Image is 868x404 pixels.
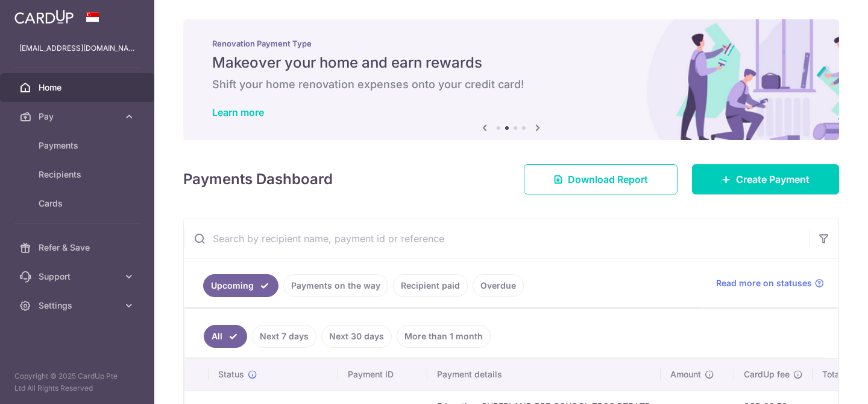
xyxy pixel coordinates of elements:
span: Payments [39,139,118,152]
th: Payment ID [338,359,427,390]
input: Search by recipient name, payment id or reference [184,219,810,258]
p: [EMAIL_ADDRESS][DOMAIN_NAME] [19,42,135,54]
p: Renovation Payment Type [212,39,810,48]
th: Payment details [427,359,661,390]
a: Recipient paid [393,274,468,297]
span: Create Payment [736,172,810,187]
span: Download Report [568,172,648,187]
h4: Payments Dashboard [183,168,333,190]
span: Home [39,82,118,94]
span: Settings [39,300,118,312]
h6: Shift your home renovation expenses onto your credit card! [212,77,810,92]
span: Refer & Save [39,242,118,254]
a: Read more on statuses [716,277,824,289]
a: Create Payment [692,164,839,194]
span: Cards [39,197,118,210]
a: Learn more [212,106,264,118]
img: CardUp [14,10,74,24]
h5: Makeover your home and earn rewards [212,53,810,72]
iframe: Opens a widget where you can find more information [790,368,856,398]
a: More than 1 month [397,325,491,348]
img: Renovation banner [183,19,839,140]
span: Read more on statuses [716,277,812,289]
a: Next 30 days [321,325,392,348]
span: CardUp fee [744,368,790,380]
a: Download Report [524,164,678,194]
a: All [204,325,247,348]
span: Status [218,368,244,380]
a: Payments on the way [283,274,388,297]
a: Upcoming [203,274,278,297]
span: Recipients [39,168,118,181]
span: Support [39,271,118,283]
span: Pay [39,111,118,123]
a: Overdue [473,274,524,297]
a: Next 7 days [252,325,316,348]
span: Amount [670,368,701,380]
